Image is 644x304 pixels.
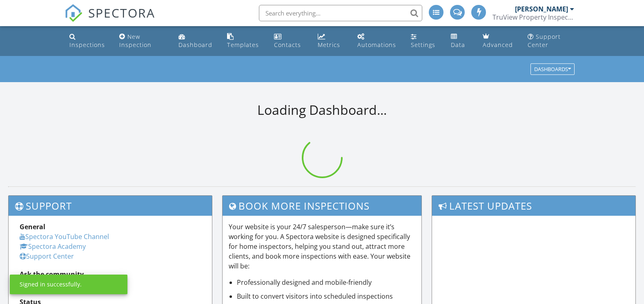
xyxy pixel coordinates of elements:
[175,29,217,53] a: Dashboard
[20,280,82,288] div: Signed in successfully.
[20,252,74,261] a: Support Center
[354,29,401,53] a: Automations (Advanced)
[223,196,421,216] h3: Book More Inspections
[411,41,435,49] div: Settings
[229,222,415,271] p: Your website is your 24/7 salesperson—make sure it’s working for you. A Spectora website is desig...
[479,29,518,53] a: Advanced
[237,291,415,301] li: Built to convert visitors into scheduled inspections
[524,29,578,53] a: Support Center
[408,29,441,53] a: Settings
[66,29,109,53] a: Inspections
[65,4,82,22] img: The Best Home Inspection Software - Spectora
[119,33,152,49] div: New Inspection
[271,29,308,53] a: Contacts
[224,29,264,53] a: Templates
[528,33,561,49] div: Support Center
[65,11,155,28] a: SPECTORA
[314,29,348,53] a: Metrics
[88,4,155,21] span: SPECTORA
[534,67,571,72] div: Dashboards
[69,41,105,49] div: Inspections
[357,41,396,49] div: Automations
[448,29,473,53] a: Data
[451,41,465,49] div: Data
[20,269,201,279] div: Ask the community
[178,41,212,49] div: Dashboard
[515,5,568,13] div: [PERSON_NAME]
[20,242,86,251] a: Spectora Academy
[432,196,635,216] h3: Latest Updates
[227,41,259,49] div: Templates
[116,29,169,53] a: New Inspection
[483,41,513,49] div: Advanced
[20,232,109,241] a: Spectora YouTube Channel
[237,277,415,287] li: Professionally designed and mobile-friendly
[274,41,301,49] div: Contacts
[20,222,45,231] strong: General
[530,64,575,75] button: Dashboards
[318,41,340,49] div: Metrics
[259,5,422,21] input: Search everything...
[9,196,212,216] h3: Support
[492,13,574,21] div: TruView Property Inspections LLC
